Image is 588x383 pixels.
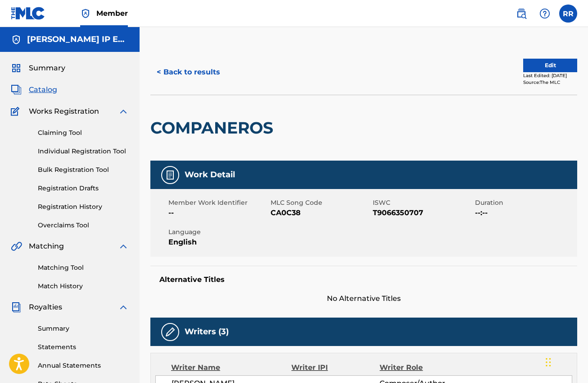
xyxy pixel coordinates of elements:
[523,72,577,79] div: Last Edited: [DATE]
[80,8,91,19] img: Top Rightsholder
[150,293,577,304] span: No Alternative Titles
[165,327,176,337] img: Writers
[11,84,57,95] a: CatalogCatalog
[168,208,268,218] span: --
[38,202,129,212] a: Registration History
[38,165,129,175] a: Bulk Registration Tool
[96,8,128,18] span: Member
[185,170,235,180] h5: Work Detail
[38,324,129,333] a: Summary
[159,275,568,284] h5: Alternative Titles
[11,84,22,95] img: Catalog
[11,63,65,74] a: SummarySummary
[11,106,23,117] img: Works Registration
[380,362,460,373] div: Writer Role
[29,84,57,95] span: Catalog
[11,241,22,252] img: Matching
[150,61,226,83] button: < Back to results
[11,302,22,313] img: Royalties
[516,8,527,19] img: search
[11,63,22,74] img: Summary
[373,208,473,218] span: T9066350707
[150,118,278,138] h2: COMPANEROS
[168,237,268,248] span: English
[563,248,588,321] iframe: Resource Center
[11,34,22,45] img: Accounts
[29,302,62,313] span: Royalties
[539,8,550,19] img: help
[475,208,575,218] span: --:--
[118,241,129,252] img: expand
[171,362,291,373] div: Writer Name
[38,147,129,156] a: Individual Registration Tool
[271,208,371,218] span: CA0C38
[373,198,473,208] span: ISWC
[29,241,64,252] span: Matching
[271,198,371,208] span: MLC Song Code
[512,5,530,23] a: Public Search
[38,128,129,138] a: Claiming Tool
[475,198,575,208] span: Duration
[118,106,129,117] img: expand
[38,342,129,352] a: Statements
[29,106,99,117] span: Works Registration
[165,170,176,180] img: Work Detail
[559,5,577,23] div: User Menu
[543,340,588,383] iframe: Chat Widget
[38,361,129,370] a: Annual Statements
[185,327,229,337] h5: Writers (3)
[27,34,129,45] h5: DEAN REED IP ESTATE, LLC
[546,349,551,376] div: Drag
[118,302,129,313] img: expand
[168,198,268,208] span: Member Work Identifier
[29,63,65,74] span: Summary
[38,184,129,193] a: Registration Drafts
[168,227,268,237] span: Language
[38,281,129,291] a: Match History
[523,59,577,72] button: Edit
[38,221,129,230] a: Overclaims Tool
[536,5,554,23] div: Help
[291,362,380,373] div: Writer IPI
[38,263,129,272] a: Matching Tool
[11,7,45,20] img: MLC Logo
[523,79,577,86] div: Source: The MLC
